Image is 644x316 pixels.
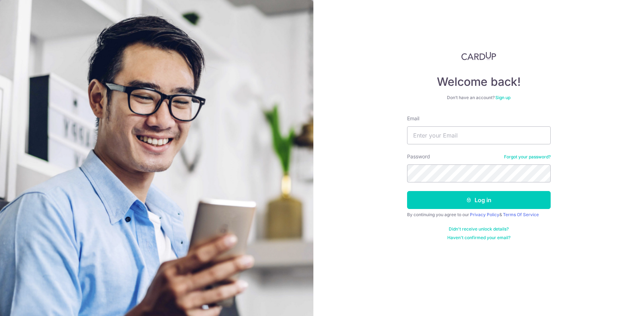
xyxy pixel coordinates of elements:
[504,154,551,160] a: Forgot your password?
[407,115,419,122] label: Email
[461,52,496,60] img: CardUp Logo
[407,95,551,101] div: Don’t have an account?
[447,235,510,241] a: Haven't confirmed your email?
[449,226,509,232] a: Didn't receive unlock details?
[495,95,510,100] a: Sign up
[407,126,551,144] input: Enter your Email
[407,153,430,160] label: Password
[407,212,551,218] div: By continuing you agree to our &
[470,212,499,217] a: Privacy Policy
[407,191,551,209] button: Log in
[503,212,539,217] a: Terms Of Service
[407,75,551,89] h4: Welcome back!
